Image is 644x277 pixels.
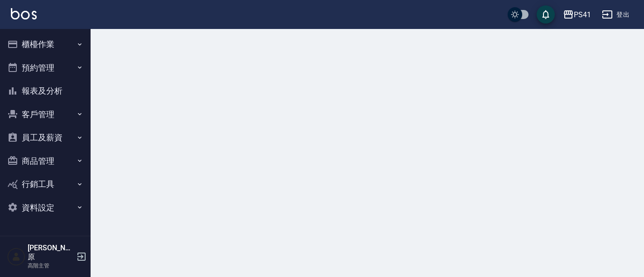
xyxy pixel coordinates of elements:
[4,149,87,173] button: 商品管理
[4,196,87,220] button: 資料設定
[598,6,633,23] button: 登出
[4,79,87,103] button: 報表及分析
[4,126,87,149] button: 員工及薪資
[28,244,74,262] h5: [PERSON_NAME]原
[28,262,74,270] p: 高階主管
[4,103,87,126] button: 客戶管理
[4,33,87,56] button: 櫃檯作業
[7,248,25,266] img: Person
[559,5,595,24] button: PS41
[537,5,555,24] button: save
[574,9,591,20] div: PS41
[4,172,87,196] button: 行銷工具
[11,8,37,19] img: Logo
[4,56,87,80] button: 預約管理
